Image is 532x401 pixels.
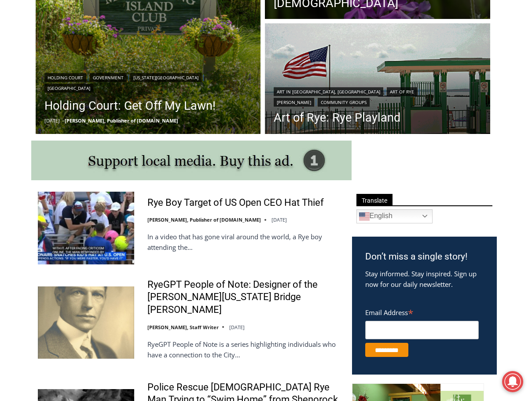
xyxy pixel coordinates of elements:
span: – [62,117,65,124]
a: Community Groups [318,98,370,107]
a: English [356,209,433,223]
img: en [359,211,370,222]
a: [PERSON_NAME], Staff Writer [147,324,219,330]
a: [PERSON_NAME], Publisher of [DOMAIN_NAME] [147,216,261,223]
span: Open Tues. - Sun. [PHONE_NUMBER] [3,91,86,124]
a: Government [90,73,127,82]
h4: Book [PERSON_NAME]'s Good Humor for Your Event [268,9,306,34]
a: [PERSON_NAME], Publisher of [DOMAIN_NAME] [65,117,178,124]
img: support local media, buy this ad [31,141,352,180]
a: RyeGPT People of Note: Designer of the [PERSON_NAME][US_STATE] Bridge [PERSON_NAME] [147,278,341,316]
div: | | | [274,85,481,107]
time: [DATE] [272,216,287,223]
time: [DATE] [229,324,245,330]
a: Holding Court [44,73,86,82]
img: RyeGPT People of Note: Designer of the George Washington Bridge Othmar Ammann [38,286,134,359]
a: Rye Boy Target of US Open CEO Hat Thief [147,197,324,209]
p: In a video that has gone viral around the world, a Rye boy attending the… [147,231,341,252]
a: Book [PERSON_NAME]'s Good Humor for Your Event [261,3,318,40]
p: Stay informed. Stay inspired. Sign up now for our daily newsletter. [365,268,484,290]
span: Translate [356,194,393,206]
a: Holding Court: Get Off My Lawn! [44,97,252,115]
a: Art of Rye: Rye Playland [274,111,481,124]
a: [GEOGRAPHIC_DATA] [44,84,93,93]
a: Art in [GEOGRAPHIC_DATA], [GEOGRAPHIC_DATA] [274,87,383,96]
a: [US_STATE][GEOGRAPHIC_DATA] [130,73,202,82]
div: | | | [44,71,252,93]
img: Rye Boy Target of US Open CEO Hat Thief [38,192,134,264]
p: RyeGPT People of Note is a series highlighting individuals who have a connection to the City… [147,339,341,360]
h3: Don’t miss a single story! [365,250,484,264]
div: "[PERSON_NAME] and I covered the [DATE] Parade, which was a really eye opening experience as I ha... [222,0,416,85]
a: Art of Rye [387,87,417,96]
time: [DATE] [44,117,60,124]
label: Email Address [365,304,479,319]
a: [PERSON_NAME] [274,98,314,107]
a: Intern @ [DOMAIN_NAME] [212,85,426,110]
a: Read More Art of Rye: Rye Playland [265,23,490,136]
img: s_800_d653096d-cda9-4b24-94f4-9ae0c7afa054.jpeg [213,0,266,40]
a: Open Tues. - Sun. [PHONE_NUMBER] [0,89,88,110]
img: (PHOTO: Rye Playland. Entrance onto Playland Beach at the Boardwalk. By JoAnn Cancro.) [265,23,490,136]
span: Intern @ [DOMAIN_NAME] [230,88,408,108]
div: "the precise, almost orchestrated movements of cutting and assembling sushi and [PERSON_NAME] mak... [91,55,129,105]
div: Book [PERSON_NAME]'s Good Humor for Your Drive by Birthday [58,11,217,28]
